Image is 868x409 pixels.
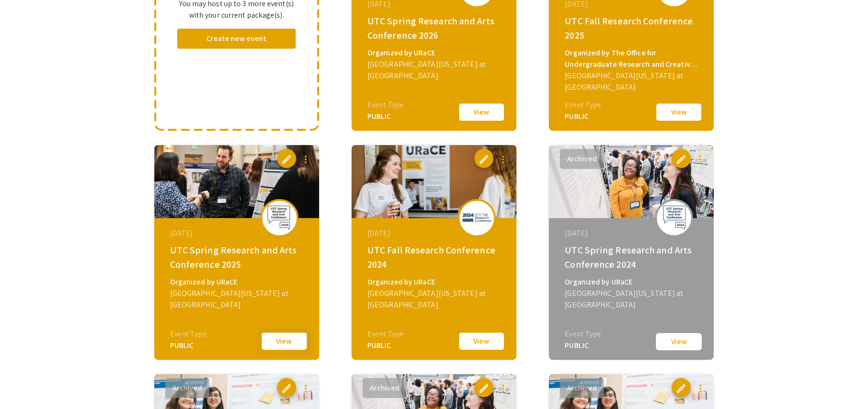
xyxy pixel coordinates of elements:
[281,154,292,165] span: edit
[277,149,296,168] button: edit
[277,378,296,397] button: edit
[565,276,700,288] div: Organized by URaCE
[367,288,503,311] div: [GEOGRAPHIC_DATA][US_STATE] at [GEOGRAPHIC_DATA]
[462,213,491,223] img: utc-fall-research-conference-2024_eventLogo_97ffd2_.png
[695,383,706,394] mat-icon: more_vert
[565,243,700,272] div: UTC Spring Research and Arts Conference 2024
[367,228,503,239] div: [DATE]
[655,332,703,351] button: View
[675,154,687,165] span: edit
[367,340,404,351] div: PUBLIC
[170,328,206,340] div: Event Type
[565,47,700,70] div: Organized by The Office for Undergraduate Research and Creative Endeavor (URaCE)
[672,149,691,168] button: edit
[367,328,404,340] div: Event Type
[655,102,703,122] button: View
[565,328,601,340] div: Event Type
[170,340,206,351] div: PUBLIC
[170,276,306,288] div: Organized by URaCE
[300,154,311,165] mat-icon: more_vert
[565,99,601,111] div: Event Type
[170,243,306,272] div: UTC Spring Research and Arts Conference 2025
[565,14,700,42] div: UTC Fall Research Conference 2025
[260,331,308,351] button: View
[478,383,490,394] span: edit
[367,59,503,82] div: [GEOGRAPHIC_DATA][US_STATE] at [GEOGRAPHIC_DATA]
[458,102,505,122] button: View
[672,378,691,397] button: edit
[474,378,493,397] button: edit
[363,378,407,398] button: Archived
[367,47,503,59] div: Organized by URaCE
[177,29,296,49] button: Create new event
[367,243,503,272] div: UTC Fall Research Conference 2024
[565,288,700,311] div: [GEOGRAPHIC_DATA][US_STATE] at [GEOGRAPHIC_DATA]
[458,331,505,351] button: View
[170,228,306,239] div: [DATE]
[565,70,700,93] div: [GEOGRAPHIC_DATA][US_STATE] at [GEOGRAPHIC_DATA]
[565,340,601,351] div: PUBLIC
[170,288,306,311] div: [GEOGRAPHIC_DATA][US_STATE] at [GEOGRAPHIC_DATA]
[474,149,493,168] button: edit
[560,378,604,398] button: Archived
[565,228,700,239] div: [DATE]
[695,154,706,165] mat-icon: more_vert
[367,276,503,288] div: Organized by URaCE
[560,149,604,169] button: Archived
[367,111,404,122] div: PUBLIC
[367,99,404,111] div: Event Type
[675,383,687,394] span: edit
[497,154,509,165] mat-icon: more_vert
[549,145,714,218] img: utc-spring-research-and-arts-conference-2024_eventCoverPhoto_15c45d__thumb.jpg
[565,111,601,122] div: PUBLIC
[660,206,688,230] img: utc-spring-research-and-arts-conference-2024_eventLogo_bed290_.png
[497,383,509,394] mat-icon: more_vert
[367,14,503,42] div: UTC Spring Research and Arts Conference 2026
[478,154,490,165] span: edit
[154,145,319,218] img: utc-spring-research-and-arts-conference-2025_eventCoverPhoto_92cf00__thumb.jpg
[265,206,294,230] img: utc-spring-research-and-arts-conference-2025_eventLogo_d38e7e_.png
[7,366,41,402] iframe: Chat
[165,378,209,398] button: Archived
[352,145,516,218] img: utc-fall-research-conference-2024_eventCoverPhoto_74f9d3__thumb.jpg
[281,383,292,394] span: edit
[300,383,311,394] mat-icon: more_vert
